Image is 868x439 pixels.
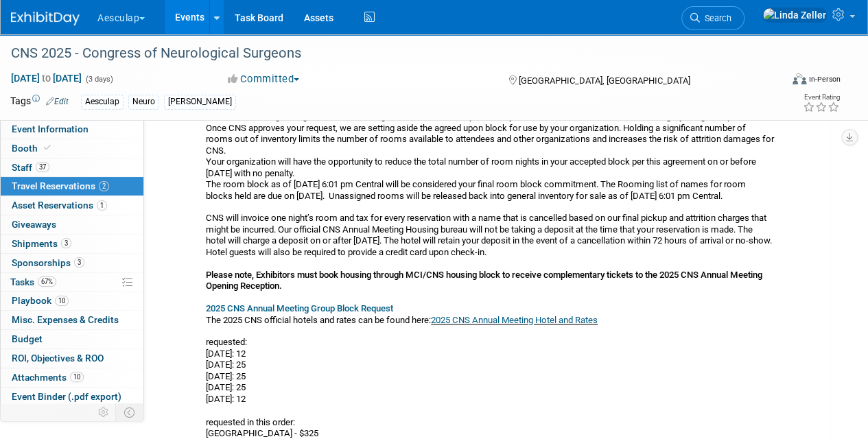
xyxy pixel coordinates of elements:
span: Sponsorships [12,257,84,268]
div: [PERSON_NAME] [164,95,236,109]
div: Event Rating [803,94,840,101]
b: Please note, Exhibitors must book housing through MCI/CNS housing block to receive complementary ... [206,270,762,291]
span: 37 [36,162,49,172]
div: Neuro [128,95,159,109]
a: Misc. Expenses & Credits [1,311,143,329]
span: [GEOGRAPHIC_DATA], [GEOGRAPHIC_DATA] [518,75,690,86]
span: Asset Reservations [12,200,107,211]
a: Asset Reservations1 [1,196,143,215]
div: Event Format [719,71,841,92]
span: Attachments [12,372,84,383]
div: In-Person [808,74,841,84]
button: Committed [223,72,305,86]
span: 3 [74,257,84,268]
td: Personalize Event Tab Strip [92,403,116,421]
span: Budget [12,333,43,344]
span: ROI, Objectives & ROO [12,353,104,364]
span: 10 [55,296,69,306]
a: 2025 CNS Annual Meeting Hotel and Rates [431,315,598,325]
a: Playbook10 [1,292,143,310]
span: Search [700,13,731,23]
a: Edit [46,97,69,106]
span: 3 [61,238,71,248]
a: Tasks67% [1,273,143,292]
span: Event Binder (.pdf export) [12,391,121,402]
span: Travel Reservations [12,180,109,191]
span: 10 [70,372,84,382]
span: Booth [12,143,54,154]
span: Event Information [12,123,89,134]
a: Travel Reservations2 [1,177,143,195]
img: Format-Inperson.png [793,73,806,84]
i: Booth reservation complete [44,144,51,152]
a: Event Information [1,120,143,139]
span: 67% [38,276,56,287]
td: Toggle Event Tabs [116,403,144,421]
img: ExhibitDay [11,12,80,25]
a: Sponsorships3 [1,254,143,272]
span: Shipments [12,238,71,249]
a: 2025 CNS Annual Meeting Group Block Request [206,303,393,313]
td: Tags [10,94,69,110]
a: Search [681,6,744,30]
span: 1 [97,200,107,211]
span: [DATE] [DATE] [10,72,82,84]
a: Event Binder (.pdf export) [1,388,143,406]
a: Giveaways [1,215,143,234]
a: Booth [1,139,143,158]
a: ROI, Objectives & ROO [1,349,143,368]
span: Staff [12,162,49,173]
span: Playbook [12,295,69,306]
span: 2 [99,181,109,191]
span: Giveaways [12,219,56,230]
div: Aesculap [81,95,124,109]
span: Tasks [10,276,56,287]
span: to [40,73,53,84]
img: Linda Zeller [762,8,827,23]
a: Shipments3 [1,235,143,253]
a: Budget [1,330,143,348]
a: Attachments10 [1,368,143,387]
span: Misc. Expenses & Credits [12,314,119,325]
span: (3 days) [84,75,113,84]
a: Staff37 [1,158,143,177]
div: CNS 2025 - Congress of Neurological Surgeons [6,41,770,66]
